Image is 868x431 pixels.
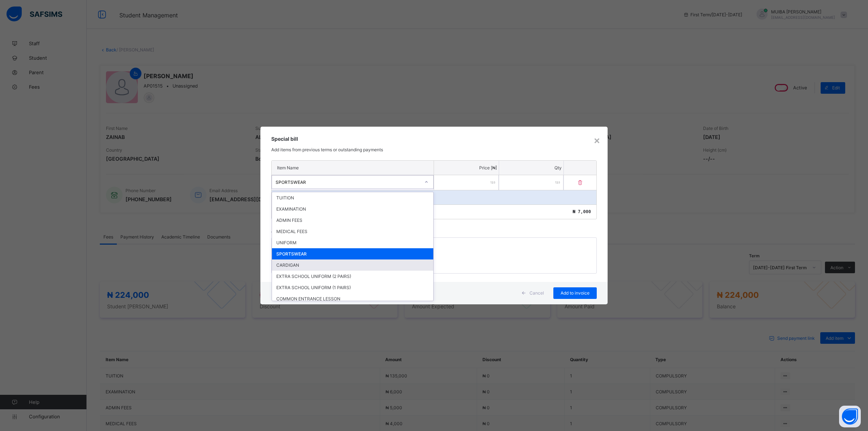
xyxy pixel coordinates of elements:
p: Item Name [277,165,428,170]
div: CARDIGAN [272,259,433,271]
span: ₦ 7,000 [573,209,591,214]
div: TUITION [272,192,433,203]
span: Cancel [529,290,544,296]
span: Add to invoice [559,290,591,296]
div: × [593,134,600,146]
div: MEDICAL FEES [272,226,433,237]
p: Add items from previous terms or outstanding payments [271,147,597,152]
p: Qty [501,165,562,170]
button: Open asap [839,406,861,427]
div: EXTRA SCHOOL UNIFORM (2 PAIRS) [272,271,433,282]
div: SPORTSWEAR [276,179,420,185]
div: SPORTSWEAR [272,248,433,259]
div: ADMIN FEES [272,215,433,226]
div: EXAMINATION [272,203,433,215]
p: Price [₦] [436,165,497,170]
h3: Special bill [271,136,597,142]
label: Comments [271,230,295,234]
div: EXTRA SCHOOL UNIFORM (1 PAIRS) [272,282,433,293]
div: UNIFORM [272,237,433,248]
div: COMMON ENTRANCE LESSON [272,293,433,304]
